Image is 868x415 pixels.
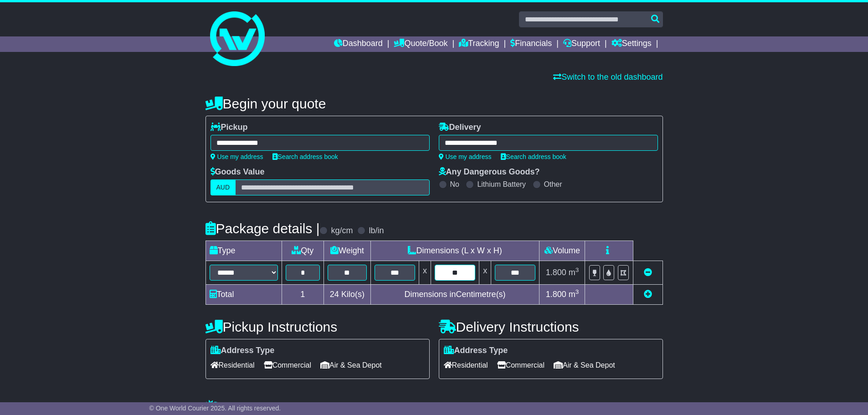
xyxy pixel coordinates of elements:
span: Commercial [497,358,544,372]
label: Address Type [444,346,508,356]
a: Use my address [439,153,492,160]
a: Remove this item [644,268,652,277]
h4: Pickup Instructions [205,319,430,334]
span: Air & Sea Depot [554,358,615,372]
label: Other [544,180,562,189]
span: Commercial [264,358,311,372]
label: Any Dangerous Goods? [439,167,540,177]
td: Type [205,241,282,261]
td: Weight [324,241,371,261]
a: Search address book [272,153,338,160]
td: 1 [282,285,324,305]
h4: Package details | [205,221,320,236]
label: Pickup [211,123,248,133]
a: Switch to the old dashboard [553,72,663,82]
h4: Warranty & Insurance [205,400,663,415]
td: x [419,261,431,285]
span: © One World Courier 2025. All rights reserved. [149,405,281,412]
label: Delivery [439,123,481,133]
sup: 3 [575,288,579,295]
td: Kilo(s) [324,285,371,305]
td: Dimensions (L x W x H) [370,241,539,261]
a: Financials [510,36,552,52]
span: Residential [444,358,488,372]
sup: 3 [575,266,579,273]
label: No [450,180,459,189]
td: x [479,261,491,285]
span: Residential [211,358,255,372]
h4: Begin your quote [205,96,663,111]
a: Tracking [459,36,499,52]
label: AUD [211,179,236,195]
span: Air & Sea Depot [320,358,382,372]
td: Total [205,285,282,305]
td: Qty [282,241,324,261]
td: Dimensions in Centimetre(s) [370,285,539,305]
label: Address Type [211,346,275,356]
a: Search address book [501,153,566,160]
a: Add new item [644,290,652,299]
span: 1.800 [546,268,566,277]
span: 1.800 [546,290,566,299]
h4: Delivery Instructions [439,319,663,334]
span: m [569,290,579,299]
span: m [569,268,579,277]
a: Support [563,36,600,52]
label: lb/in [369,226,384,236]
a: Use my address [211,153,263,160]
label: Goods Value [211,167,265,177]
label: Lithium Battery [477,180,526,189]
a: Quote/Book [394,36,447,52]
span: 24 [330,290,339,299]
label: kg/cm [331,226,353,236]
a: Dashboard [334,36,383,52]
td: Volume [539,241,585,261]
a: Settings [611,36,652,52]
